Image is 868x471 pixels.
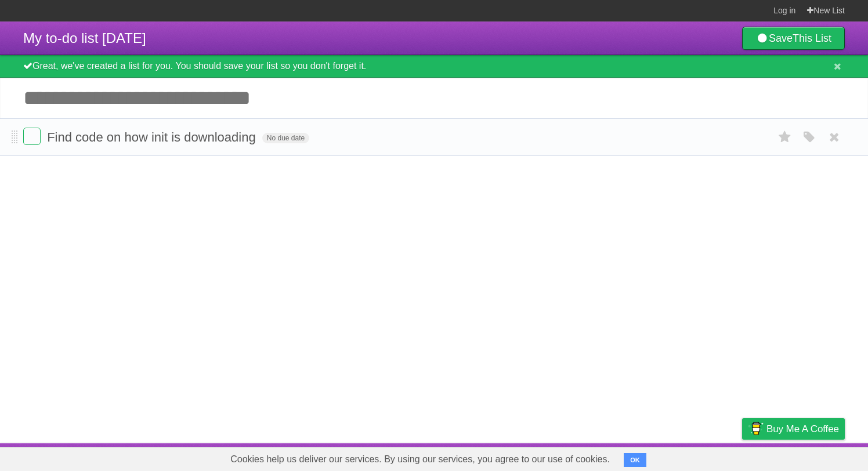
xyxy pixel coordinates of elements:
[742,418,845,440] a: Buy me a coffee
[748,419,764,439] img: Buy me a coffee
[774,128,796,147] label: Star task
[23,30,146,46] span: My to-do list [DATE]
[626,446,673,468] a: Developers
[793,32,831,44] b: This List
[766,419,839,439] span: Buy me a coffee
[23,128,41,145] label: Done
[624,453,646,467] button: OK
[47,130,259,144] span: Find code on how init is downloading
[588,446,612,468] a: About
[772,446,845,468] a: Suggest a feature
[688,446,713,468] a: Terms
[742,27,845,50] a: SaveThis List
[262,133,309,143] span: No due date
[727,446,757,468] a: Privacy
[219,448,621,471] span: Cookies help us deliver our services. By using our services, you agree to our use of cookies.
